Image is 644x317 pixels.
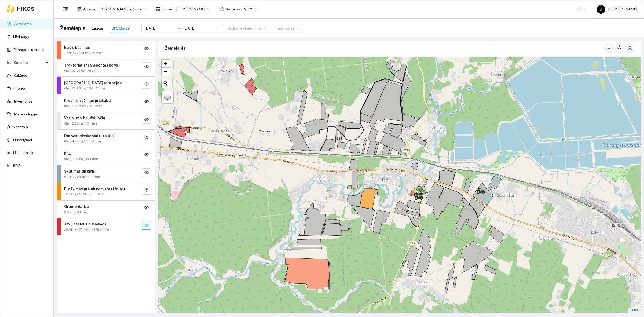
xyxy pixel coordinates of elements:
div: Javų derliaus nuėmimas28.09ha / 87.16km / 14h 34mineye-invisible [57,218,155,235]
span: Aplinka : [83,6,96,12]
span: 0ha / 92.95km / 7h 25min [64,68,101,73]
strong: Bulvių kasimas [64,45,90,50]
button: Initiate a new search [162,79,170,88]
span: eye-invisible [144,64,149,69]
div: Traktoriaus transportas kelyje0ha / 92.95km / 7h 25mineye-invisible [57,59,155,76]
span: eye-invisible [144,223,149,228]
span: Įmonė : [162,6,173,12]
span: 28.09ha / 87.16km / 14h 34min [64,227,109,232]
button: eye-invisible [142,45,151,53]
span: A [600,5,602,14]
button: eye-invisible [142,151,151,159]
strong: Kita [64,151,71,156]
div: Purškimas prikabinamu purkštuvu10.47ha / 8.15km / 1h 18mineye-invisible [57,183,155,200]
a: Leaflet [630,308,639,312]
span: shop [156,7,160,11]
div: Skutimas diskinis5.34ha / 9.83km / 1h 1mineye-invisible [57,165,155,183]
a: Nustatymai [13,138,32,142]
strong: [GEOGRAPHIC_DATA] teritorijoje [64,81,122,85]
span: LT [577,5,586,13]
button: eye-invisible [142,186,151,195]
span: eye-invisible [144,100,149,105]
span: − [164,68,167,75]
strong: Krovinio vežimas priekaba [64,99,111,103]
a: Įmonės [14,86,26,90]
span: Sezonas : [225,6,241,12]
a: Meteorologija [14,112,37,116]
button: eye-invisible [142,168,151,177]
a: Vartotojai [13,125,29,129]
span: eye-invisible [144,46,149,52]
span: menu-fold [63,7,68,12]
div: Darbas teleskopiniu krautuvu0ha / 4.97km / 11h 35mineye-invisible [57,130,155,147]
a: Kultūros [14,73,27,78]
div: [GEOGRAPHIC_DATA] teritorijoje0ha / 67.94km / 159h 54mineye-invisible [57,77,155,94]
span: Jerzy Gvozdovicz aplinka [99,5,146,13]
strong: Traktoriaus transportas kelyje [64,63,119,67]
button: eye-invisible [142,115,151,124]
span: 0.05ha / 0.1km / [64,210,87,215]
span: Sandėlis [14,57,44,68]
span: column-width [605,46,613,50]
span: 0ha / 137.69km / 9h 13min [64,104,103,109]
a: Inventorius [14,99,32,103]
button: eye-invisible [142,62,151,71]
span: 5.34ha / 9.83km / 1h 1min [64,174,102,179]
span: + [164,60,167,67]
span: 0ha / 4.97km / 11h 35min [64,139,101,144]
button: eye-invisible [142,98,151,106]
strong: Purškimas prikabinamu purkštuvu [64,187,125,191]
div: Kita0ha / 1.43km / 4h 11mineye-invisible [57,147,155,165]
div: Krovinio vežimas priekaba0ha / 137.69km / 9h 13mineye-invisible [57,94,155,112]
div: Grunto darbai0.05ha / 0.1km /eye-invisible [57,201,155,218]
a: Žemėlapis [14,22,31,26]
span: Žemėlapis [60,24,85,32]
strong: Javų derliaus nuėmimas [64,222,106,226]
input: Pradžios data [145,25,175,31]
div: Laukai [92,25,103,31]
div: Žemėlapis [165,41,604,56]
strong: Skutimas diskinis [64,169,95,173]
span: 1.54ha / 28.39km / 8h 2min [64,50,104,56]
input: Pabaigos data [184,25,214,31]
a: Zoom out [162,68,170,76]
button: menu-fold [60,4,71,14]
span: layout [77,7,82,11]
button: eye-invisible [142,133,151,141]
span: to [177,26,181,30]
div: Bulvių kasimas1.54ha / 28.39km / 8h 2mineye-invisible [57,41,155,59]
a: PPIS [13,163,21,168]
span: 0ha / 1.43km / 4h 11min [64,156,99,162]
span: eye-invisible [144,170,149,175]
strong: Darbas teleskopiniu krautuvu [64,134,116,138]
a: Panaudoti resursai [14,48,44,52]
div: Važiavimai be užduočių0ha / 2.02km / 10h 3mineye-invisible [57,112,155,129]
button: eye-invisible [142,80,151,89]
strong: Grunto darbai [64,205,89,209]
button: eye-invisible [142,221,151,230]
a: Ūkio analitika [13,151,35,155]
strong: Važiavimai be užduočių [64,116,105,120]
div: GPS Darbai [111,25,130,31]
button: column-width [604,44,613,53]
span: eye-invisible [144,188,149,193]
span: 0ha / 2.02km / 10h 3min [64,121,99,126]
span: 2025 [244,5,258,13]
span: Jerzy Gvozdovič [176,5,210,13]
a: Užduotys [13,35,29,39]
button: eye-invisible [142,204,151,212]
span: eye-invisible [144,82,149,87]
span: [PERSON_NAME] [597,7,637,11]
a: Zoom in [162,60,170,68]
a: Layers [162,91,173,103]
span: eye-invisible [144,117,149,122]
span: swap-right [177,26,181,30]
span: eye-invisible [144,206,149,211]
span: calendar [220,7,224,11]
span: eye-invisible [144,135,149,140]
span: 0ha / 67.94km / 159h 54min [64,86,105,91]
span: eye-invisible [144,152,149,158]
span: 10.47ha / 8.15km / 1h 18min [64,192,105,197]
